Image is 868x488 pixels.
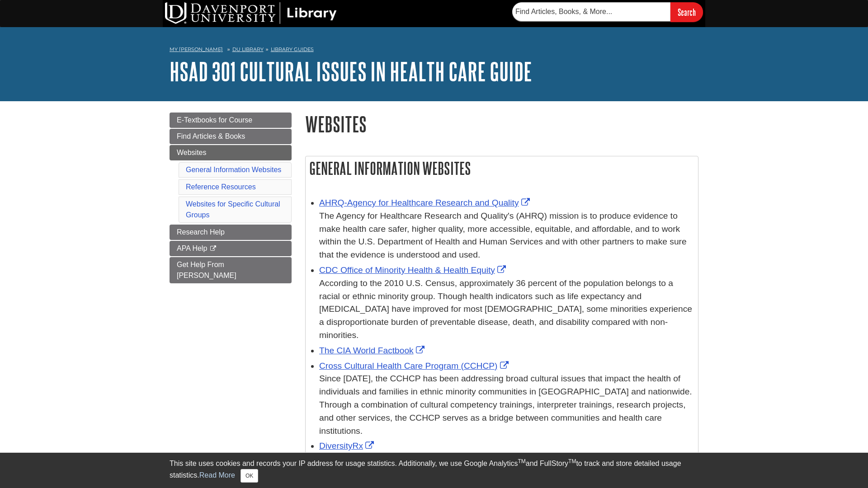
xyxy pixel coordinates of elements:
a: General Information Websites [186,166,281,174]
a: HSAD 301 Cultural Issues in Health Care Guide [170,57,532,85]
a: Get Help From [PERSON_NAME] [170,257,292,283]
span: Get Help From [PERSON_NAME] [177,261,236,279]
a: Find Articles & Books [170,129,292,144]
a: Link opens in new window [319,198,532,207]
a: Link opens in new window [319,265,508,275]
div: According to the 2010 U.S. Census, approximately 36 percent of the population belongs to a racial... [319,277,693,342]
a: Websites [170,145,292,160]
a: Link opens in new window [319,441,376,450]
button: Close [241,469,258,483]
a: Research Help [170,225,292,240]
span: E-Textbooks for Course [177,116,252,124]
div: This site uses cookies and records your IP address for usage statistics. Additionally, we use Goo... [170,458,698,483]
div: Guide Page Menu [170,113,292,283]
a: Link opens in new window [319,361,511,371]
a: Reference Resources [186,183,256,191]
i: This link opens in a new window [209,246,217,252]
span: Websites [177,149,207,156]
form: Searches DU Library's articles, books, and more [512,2,703,22]
a: DU Library [232,46,264,52]
nav: breadcrumb [170,43,698,58]
a: Websites for Specific Cultural Groups [186,200,280,219]
input: Search [670,2,703,22]
img: DU Library [165,2,337,24]
h2: General Information Websites [306,156,698,180]
a: Library Guides [271,46,314,52]
h1: Websites [305,113,698,136]
a: E-Textbooks for Course [170,113,292,128]
div: Since [DATE], the CCHCP has been addressing broad cultural issues that impact the health of indiv... [319,372,693,437]
span: Find Articles & Books [177,132,245,140]
a: My [PERSON_NAME] [170,46,223,53]
sup: TM [518,458,525,465]
sup: TM [568,458,576,465]
div: The Agency for Healthcare Research and Quality's (AHRQ) mission is to produce evidence to make he... [319,210,693,262]
span: Research Help [177,228,225,236]
a: Link opens in new window [319,346,427,355]
a: Read More [199,471,235,479]
input: Find Articles, Books, & More... [512,2,670,21]
a: APA Help [170,241,292,256]
span: APA Help [177,244,207,252]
